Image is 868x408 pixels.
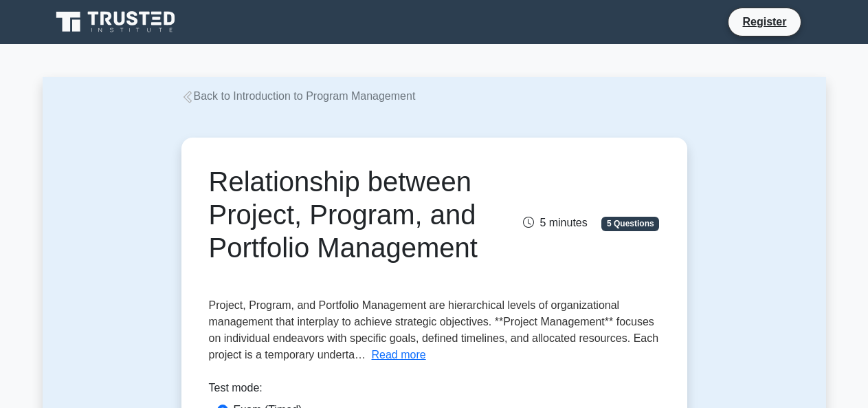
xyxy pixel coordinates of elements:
span: Project, Program, and Portfolio Management are hierarchical levels of organizational management t... [209,299,659,361]
div: Test mode: [209,380,660,402]
span: 5 Questions [601,217,659,230]
span: 5 minutes [523,217,587,228]
button: Read more [372,347,426,363]
a: Back to Introduction to Program Management [181,90,416,102]
h1: Relationship between Project, Program, and Portfolio Management [209,165,504,264]
a: Register [734,13,794,30]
